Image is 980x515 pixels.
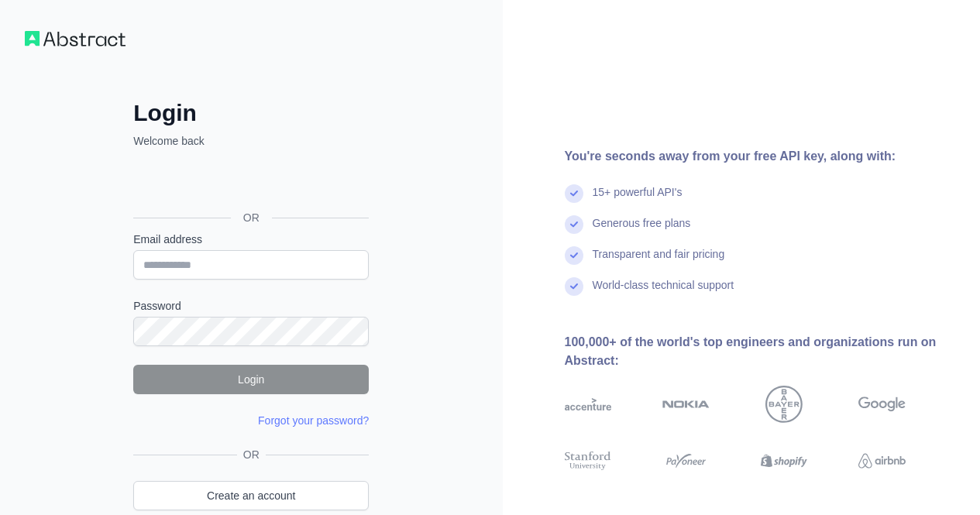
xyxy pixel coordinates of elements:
[858,386,906,423] img: google
[593,184,683,215] div: 15+ powerful API's
[593,215,691,246] div: Generous free plans
[126,166,373,200] iframe: Кнопка "Увійти через Google"
[565,386,612,423] img: accenture
[133,133,369,149] p: Welcome back
[662,386,710,423] img: nokia
[761,449,808,472] img: shopify
[133,99,369,127] h2: Login
[565,246,583,265] img: check mark
[565,449,612,472] img: stanford university
[565,184,583,203] img: check mark
[133,232,369,247] label: Email address
[565,277,583,296] img: check mark
[133,365,369,394] button: Login
[25,31,126,46] img: Workflow
[593,246,725,277] div: Transparent and fair pricing
[258,414,369,427] a: Forgot your password?
[231,210,272,225] span: OR
[237,447,266,462] span: OR
[565,147,956,166] div: You're seconds away from your free API key, along with:
[133,298,369,314] label: Password
[565,215,583,234] img: check mark
[133,481,369,510] a: Create an account
[662,449,710,472] img: payoneer
[765,386,803,423] img: bayer
[593,277,734,308] div: World-class technical support
[858,449,906,472] img: airbnb
[565,333,956,370] div: 100,000+ of the world's top engineers and organizations run on Abstract:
